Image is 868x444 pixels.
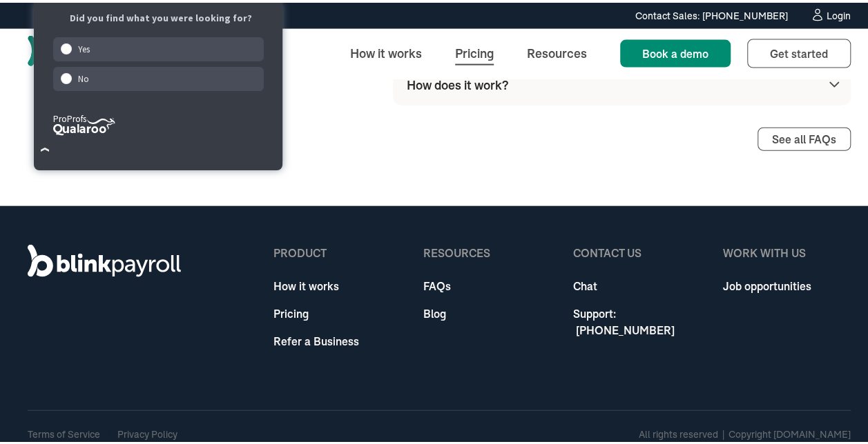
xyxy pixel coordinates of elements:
a: FAQs [423,275,490,292]
div: How does it work? [407,73,508,92]
a: Resources [516,36,598,65]
a: Login [810,6,851,21]
div: Contact Sales: [PHONE_NUMBER] [635,6,788,21]
a: Privacy Policy [117,425,177,438]
a: How it works [339,36,433,65]
a: How it works [273,275,359,292]
div: product [273,242,359,259]
a: Pricing [273,303,359,319]
a: Blog [423,303,490,319]
a: Pricing [444,36,505,65]
a: Refer a Business [273,330,359,347]
div: Resources [423,242,490,259]
div: Login [827,8,851,18]
a: home [28,33,171,69]
a: Terms of Service [28,425,100,438]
